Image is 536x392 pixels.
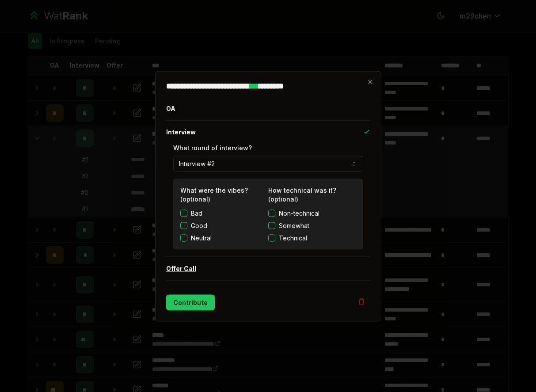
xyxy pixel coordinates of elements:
span: Technical [279,233,307,242]
button: OA [166,97,370,120]
button: Somewhat [268,222,275,229]
div: Interview [166,143,370,256]
label: Bad [191,209,202,217]
button: Interview [166,120,370,143]
label: How technical was it? (optional) [268,186,336,202]
label: What were the vibes? (optional) [180,186,248,202]
label: Good [191,221,207,230]
span: Non-technical [279,209,319,217]
button: Offer Call [166,257,370,280]
label: Neutral [191,233,212,242]
label: What round of interview? [173,144,252,151]
button: Technical [268,234,275,241]
button: Non-technical [268,209,275,217]
button: Contribute [166,294,215,310]
span: Somewhat [279,221,309,230]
